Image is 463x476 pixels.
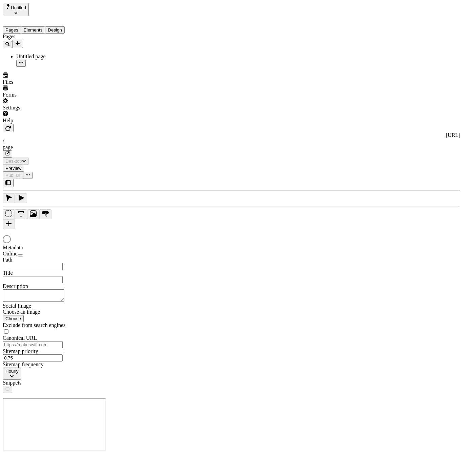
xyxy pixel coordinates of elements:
[3,209,15,219] button: Box
[3,251,18,256] span: Online
[3,3,29,16] button: Select site
[3,92,84,98] div: Forms
[3,138,460,144] div: /
[3,105,84,111] div: Settings
[5,159,22,164] span: Desktop
[5,173,20,178] span: Publish
[3,118,84,124] div: Help
[21,26,45,34] button: Elements
[3,283,28,289] span: Description
[3,79,84,85] div: Files
[5,369,19,374] span: Hourly
[3,303,31,309] span: Social Image
[27,209,39,219] button: Image
[3,341,63,348] input: https://makeswift.com
[3,158,29,165] button: Desktop
[3,172,23,179] button: Publish
[12,40,23,48] button: Add new
[3,144,460,150] div: page
[3,270,13,276] span: Title
[3,368,21,380] button: Hourly
[15,209,27,219] button: Text
[3,361,43,367] span: Sitemap frequency
[3,322,65,328] span: Exclude from search engines
[3,132,460,138] div: [URL]
[3,335,37,341] span: Canonical URL
[3,315,24,322] button: Choose
[3,380,84,386] div: Snippets
[3,34,84,40] div: Pages
[3,245,84,251] div: Metadata
[3,309,84,315] div: Choose an image
[3,348,38,354] span: Sitemap priority
[45,26,65,34] button: Design
[3,398,106,451] iframe: Cookie Feature Detection
[5,316,21,321] span: Choose
[3,257,12,263] span: Path
[39,209,51,219] button: Button
[11,5,26,10] span: Untitled
[5,166,21,171] span: Preview
[3,26,21,34] button: Pages
[16,54,84,60] div: Untitled page
[3,165,24,172] button: Preview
